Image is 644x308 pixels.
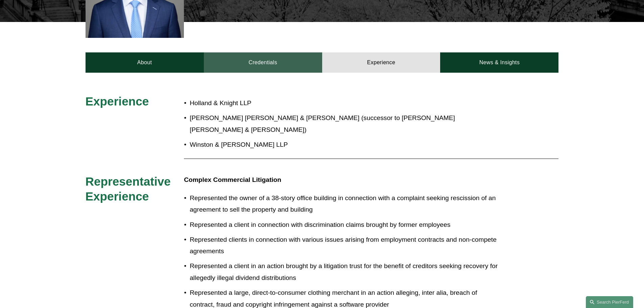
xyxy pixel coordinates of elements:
[184,176,281,183] strong: Complex Commercial Litigation
[190,192,499,216] p: Represented the owner of a 38-story office building in connection with a complaint seeking rescis...
[204,52,322,73] a: Credentials
[190,97,499,109] p: Holland & Knight LLP
[190,234,499,257] p: Represented clients in connection with various issues arising from employment contracts and non-c...
[190,260,499,284] p: Represented a client in an action brought by a litigation trust for the benefit of creditors seek...
[86,95,149,108] span: Experience
[86,175,174,203] span: Representative Experience
[190,112,499,136] p: [PERSON_NAME] [PERSON_NAME] & [PERSON_NAME] (successor to [PERSON_NAME] [PERSON_NAME] & [PERSON_N...
[190,219,499,231] p: Represented a client in connection with discrimination claims brought by former employees
[86,52,204,73] a: About
[322,52,440,73] a: Experience
[440,52,558,73] a: News & Insights
[190,139,499,151] p: Winston & [PERSON_NAME] LLP
[586,296,633,308] a: Search this site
